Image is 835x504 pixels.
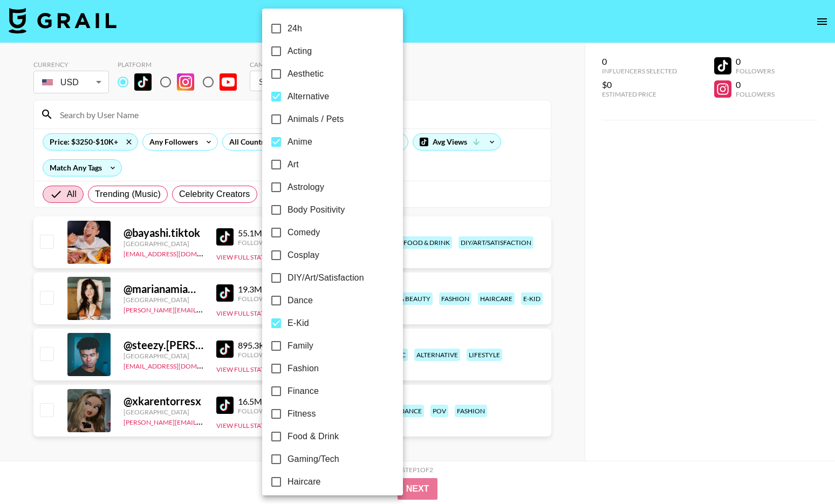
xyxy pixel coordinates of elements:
[288,271,364,284] span: DIY/Art/Satisfaction
[288,453,339,466] span: Gaming/Tech
[288,226,320,239] span: Comedy
[288,203,345,216] span: Body Positivity
[288,475,321,488] span: Haircare
[288,158,299,171] span: Art
[288,45,312,58] span: Acting
[288,385,319,398] span: Finance
[288,90,329,103] span: Alternative
[288,294,313,307] span: Dance
[288,339,313,352] span: Family
[288,430,339,443] span: Food & Drink
[288,22,302,35] span: 24h
[288,67,324,80] span: Aesthetic
[288,135,312,148] span: Anime
[288,249,319,262] span: Cosplay
[288,407,316,420] span: Fitness
[288,317,309,330] span: E-Kid
[288,362,319,375] span: Fashion
[288,181,324,194] span: Astrology
[288,113,344,126] span: Animals / Pets
[781,450,822,491] iframe: Drift Widget Chat Controller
